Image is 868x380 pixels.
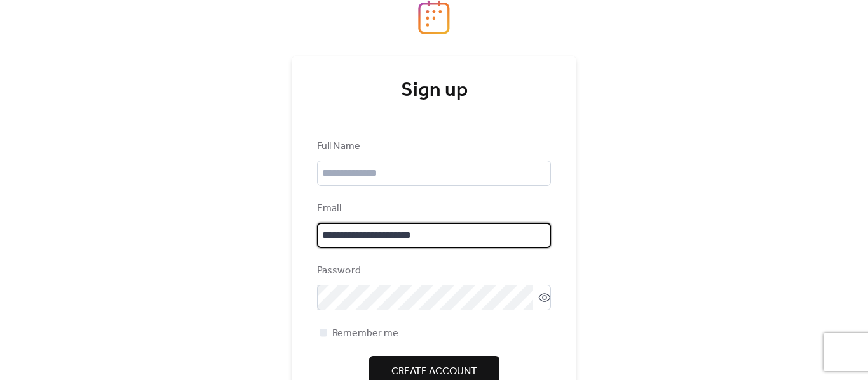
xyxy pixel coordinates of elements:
span: Create Account [391,364,477,379]
div: Email [317,201,548,216]
span: Remember me [332,326,398,341]
div: Sign up [317,78,551,103]
div: Password [317,263,548,278]
div: Full Name [317,139,548,154]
